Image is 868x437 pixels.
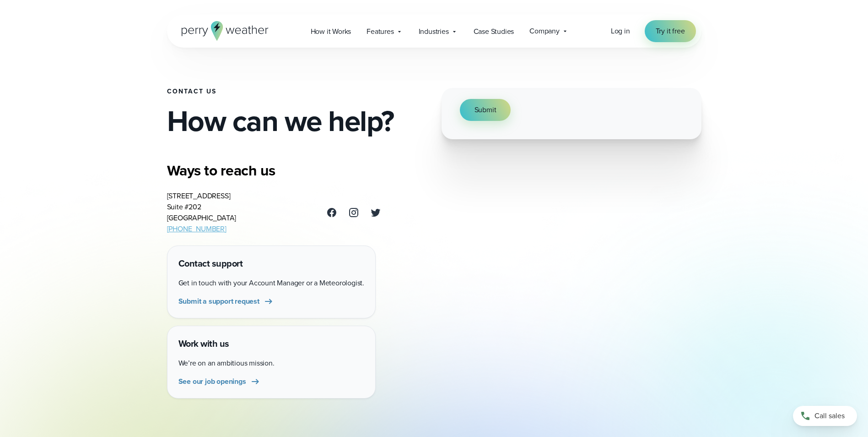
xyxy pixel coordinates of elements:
[367,26,394,37] span: Features
[611,26,630,37] a: Log in
[167,106,427,136] h2: How can we help?
[474,104,496,115] span: Submit
[814,410,845,421] span: Call sales
[178,278,364,289] p: Get in touch with your Account Manager or a Meteorologist.
[178,358,364,369] p: We’re on an ambitious mission.
[167,161,381,180] h3: Ways to reach us
[167,191,237,235] address: [STREET_ADDRESS] Suite #202 [GEOGRAPHIC_DATA]
[178,296,259,307] span: Submit a support request
[178,376,246,387] span: See our job openings
[474,26,514,37] span: Case Studies
[793,406,857,426] a: Call sales
[167,88,427,95] h1: Contact Us
[178,257,364,270] h4: Contact support
[645,20,696,42] a: Try it free
[167,224,226,234] a: [PHONE_NUMBER]
[178,296,274,307] a: Submit a support request
[311,26,351,37] span: How it Works
[419,26,449,37] span: Industries
[303,22,359,41] a: How it Works
[460,99,511,121] button: Submit
[466,22,522,41] a: Case Studies
[178,376,261,387] a: See our job openings
[656,26,685,37] span: Try it free
[178,337,364,350] h4: Work with us
[529,26,560,37] span: Company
